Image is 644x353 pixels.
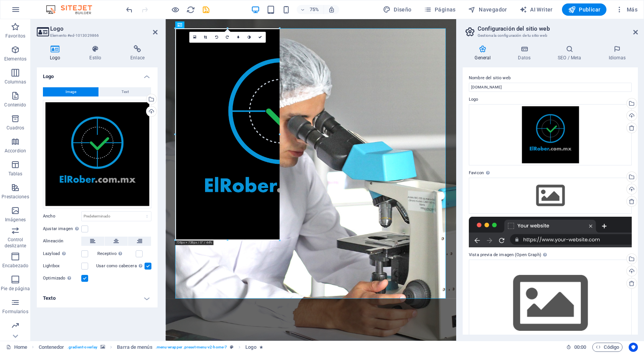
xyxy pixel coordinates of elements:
span: . menu-wrapper .preset-menu-v2-home-7 [156,343,227,352]
h4: Datos [506,45,546,61]
button: reload [186,5,195,14]
input: Nombre... [469,83,632,92]
p: Pie de página [1,286,30,292]
i: Este elemento es un preajuste personalizable [230,345,233,349]
button: Páginas [421,3,459,16]
label: Usar como cabecera [96,261,145,271]
h4: Idiomas [596,45,638,61]
label: Nombre del sitio web [469,74,632,83]
p: Favoritos [5,33,25,39]
label: Vista previa de imagen (Open Graph) [469,250,632,260]
p: Accordion [5,148,26,154]
span: Haz clic para seleccionar y doble clic para editar [117,343,152,352]
div: logoelroberblack-LBfFGJrGYpf1d-5O7FaDhw.png [469,104,632,165]
button: Haz clic para salir del modo de previsualización y seguir editando [171,5,180,14]
span: : [580,344,581,350]
h4: SEO / Meta [546,45,596,61]
a: Girar 90° a la derecha [222,32,233,43]
p: Columnas [5,79,26,85]
h4: Logo [37,45,76,61]
label: Lightbox [43,261,81,271]
span: Navegador [468,6,507,13]
a: Confirmar ( ⌘ ⏎ ) [255,32,266,43]
span: 00 00 [574,343,586,352]
a: Escala de grises [244,32,255,43]
p: Cuadros [7,125,25,131]
a: Desenfoque [233,32,244,43]
label: Receptivo [97,249,136,258]
label: Favicon [469,168,632,178]
button: Usercentrics [629,343,638,352]
button: Más [613,3,641,16]
h6: Tiempo de la sesión [566,343,586,352]
h3: Elemento #ed-1013029866 [50,32,142,39]
div: logoelroberblack-LBfFGJrGYpf1d-5O7FaDhw.png [43,100,151,208]
span: Diseño [383,6,412,13]
h4: Texto [37,289,158,307]
button: Image [43,87,99,96]
p: Tablas [8,171,23,177]
button: Text [99,87,151,96]
button: Navegador [465,3,510,16]
h6: 75% [308,5,320,14]
a: Selecciona archivos del administrador de archivos, de la galería de fotos o carga archivo(s) [189,32,200,43]
button: Diseño [380,3,415,16]
p: Encabezado [2,263,28,269]
div: Selecciona archivos del administrador de archivos, de la galería de fotos o carga archivo(s) [469,178,632,214]
label: Ancho [43,214,81,218]
h4: General [463,45,506,61]
span: Publicar [568,6,601,13]
p: Elementos [4,56,26,62]
a: Girar 90° a la izquierda [211,32,222,43]
span: Text [122,87,129,96]
p: Contenido [4,102,26,108]
p: Formularios [2,309,28,315]
h2: Configuración del sitio web [478,25,638,32]
label: Optimizado [43,274,81,283]
button: 75% [297,5,324,14]
span: AI Writer [519,6,553,13]
span: Código [596,343,619,352]
i: Guardar (Ctrl+S) [202,5,210,14]
i: Deshacer: Cambiar colores (Ctrl+Z) [125,5,134,14]
span: Más [616,6,637,13]
div: 738px × 738px / 0° / 44% [175,240,213,245]
h4: Enlace [117,45,158,61]
p: Prestaciones [2,194,29,200]
label: Alineación [43,237,81,246]
h4: Logo [37,67,158,81]
span: . gradient-overlay [67,343,98,352]
a: Haz clic para cancelar la selección y doble clic para abrir páginas [6,343,27,352]
button: Código [592,343,623,352]
h4: Estilo [76,45,117,61]
div: Diseño (Ctrl+Alt+Y) [380,3,415,16]
label: Lazyload [43,249,81,258]
span: Haz clic para seleccionar y doble clic para editar [39,343,64,352]
img: Editor Logo [44,5,102,14]
button: undo [125,5,134,14]
label: Ajustar imagen [43,224,81,234]
i: Al redimensionar, ajustar el nivel de zoom automáticamente para ajustarse al dispositivo elegido. [328,6,335,13]
a: Modo de recorte [200,32,211,43]
button: save [201,5,210,14]
nav: breadcrumb [39,343,263,352]
i: Este elemento contiene un fondo [100,345,105,349]
div: Selecciona archivos del administrador de archivos, de la galería de fotos o carga archivo(s) [469,260,632,347]
h3: Gestiona la configuración de tu sitio web [478,32,623,39]
span: Páginas [424,6,456,13]
button: Publicar [562,3,607,16]
span: Haz clic para seleccionar y doble clic para editar [245,343,256,352]
button: AI Writer [516,3,556,16]
i: El elemento contiene una animación [260,345,263,349]
label: Logo [469,95,632,104]
span: Image [66,87,76,96]
h2: Logo [50,25,158,32]
p: Imágenes [5,217,26,223]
